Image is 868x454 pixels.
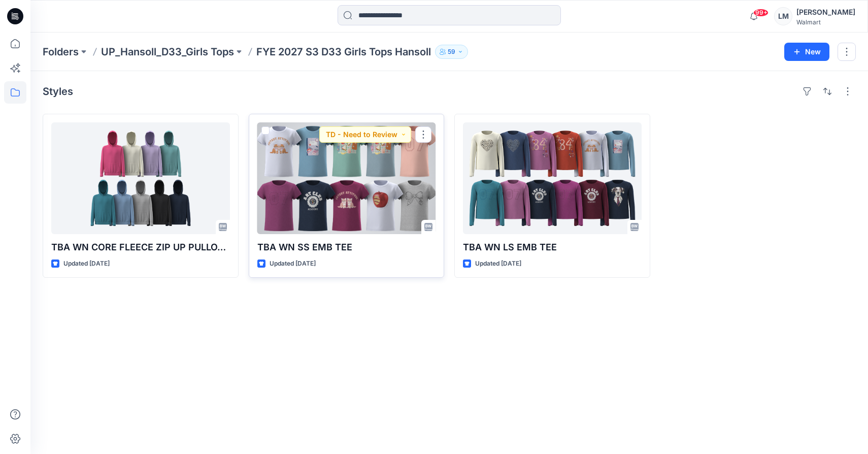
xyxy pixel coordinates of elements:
[101,45,234,59] a: UP_Hansoll_D33_Girls Tops
[63,258,110,269] p: Updated [DATE]
[257,122,436,234] a: TBA WN SS EMB TEE
[774,7,792,25] div: LM
[463,122,642,234] a: TBA WN LS EMB TEE
[784,43,829,61] button: New
[475,258,521,269] p: Updated [DATE]
[256,45,431,59] p: FYE 2027 S3 D33 Girls Tops Hansoll
[796,18,855,26] div: Walmart
[270,258,316,269] p: Updated [DATE]
[51,122,230,234] a: TBA WN CORE FLEECE ZIP UP PULLOVER
[796,6,855,18] div: [PERSON_NAME]
[753,9,769,17] span: 99+
[51,240,230,254] p: TBA WN CORE FLEECE ZIP UP PULLOVER
[257,240,436,254] p: TBA WN SS EMB TEE
[448,46,455,57] p: 59
[463,240,642,254] p: TBA WN LS EMB TEE
[43,45,79,59] a: Folders
[435,45,468,59] button: 59
[43,85,73,98] h4: Styles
